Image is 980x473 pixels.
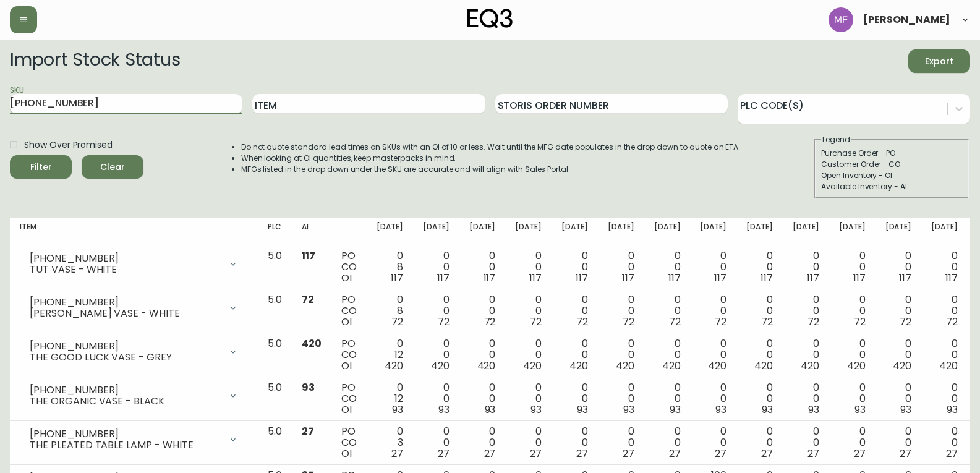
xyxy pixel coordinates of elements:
[459,218,506,245] th: [DATE]
[821,181,962,192] div: Available Inventory - AI
[899,271,911,285] span: 117
[258,333,292,377] td: 5.0
[939,359,958,373] span: 420
[931,382,958,415] div: 0 0
[793,250,819,284] div: 0 0
[821,159,962,170] div: Customer Order - CO
[258,218,292,245] th: PLC
[931,250,958,284] div: 0 0
[853,271,866,285] span: 117
[341,403,352,417] span: OI
[467,9,513,28] img: logo
[893,359,911,373] span: 420
[30,341,221,352] div: [PHONE_NUMBER]
[30,396,221,407] div: THE ORGANIC VASE - BLACK
[523,359,542,373] span: 420
[715,315,726,329] span: 72
[821,148,962,159] div: Purchase Order - PO
[670,403,681,417] span: 93
[885,382,912,415] div: 0 0
[569,359,588,373] span: 420
[469,250,496,284] div: 0 0
[484,315,496,329] span: 72
[654,294,681,328] div: 0 0
[341,271,352,285] span: OI
[377,382,403,415] div: 0 12
[623,446,634,461] span: 27
[469,426,496,459] div: 0 0
[367,218,413,245] th: [DATE]
[900,446,911,461] span: 27
[608,338,634,372] div: 0 0
[341,315,352,329] span: OI
[561,426,588,459] div: 0 0
[515,382,542,415] div: 0 0
[946,446,958,461] span: 27
[341,250,357,284] div: PO CO
[576,446,588,461] span: 27
[20,294,248,322] div: [PHONE_NUMBER][PERSON_NAME] VASE - WHITE
[292,218,331,245] th: AI
[377,250,403,284] div: 0 8
[552,218,598,245] th: [DATE]
[700,382,726,415] div: 0 0
[577,403,588,417] span: 93
[863,15,950,25] span: [PERSON_NAME]
[30,440,221,451] div: THE PLEATED TABLE LAMP - WHITE
[839,382,866,415] div: 0 0
[341,446,352,461] span: OI
[20,382,248,409] div: [PHONE_NUMBER]THE ORGANIC VASE - BLACK
[576,271,588,285] span: 117
[700,294,726,328] div: 0 0
[746,426,773,459] div: 0 0
[469,338,496,372] div: 0 0
[839,338,866,372] div: 0 0
[715,446,726,461] span: 27
[847,359,866,373] span: 420
[654,426,681,459] div: 0 0
[885,426,912,459] div: 0 0
[821,134,851,145] legend: Legend
[485,403,496,417] span: 93
[423,426,450,459] div: 0 0
[377,338,403,372] div: 0 12
[515,250,542,284] div: 0 0
[341,294,357,328] div: PO CO
[341,382,357,415] div: PO CO
[746,338,773,372] div: 0 0
[515,294,542,328] div: 0 0
[302,249,315,263] span: 117
[30,297,221,308] div: [PHONE_NUMBER]
[839,426,866,459] div: 0 0
[945,271,958,285] span: 117
[377,426,403,459] div: 0 3
[746,250,773,284] div: 0 0
[885,294,912,328] div: 0 0
[241,164,741,175] li: MFGs listed in the drop down under the SKU are accurate and will align with Sales Portal.
[821,170,962,181] div: Open Inventory - OI
[423,382,450,415] div: 0 0
[391,446,403,461] span: 27
[392,403,403,417] span: 93
[302,292,314,307] span: 72
[30,428,221,440] div: [PHONE_NUMBER]
[623,315,634,329] span: 72
[30,264,221,275] div: TUT VASE - WHITE
[854,446,866,461] span: 27
[302,336,322,351] span: 420
[608,294,634,328] div: 0 0
[423,294,450,328] div: 0 0
[438,446,450,461] span: 27
[839,294,866,328] div: 0 0
[876,218,922,245] th: [DATE]
[561,382,588,415] div: 0 0
[30,253,221,264] div: [PHONE_NUMBER]
[30,385,221,396] div: [PHONE_NUMBER]
[908,49,970,73] button: Export
[437,271,450,285] span: 117
[341,426,357,459] div: PO CO
[561,338,588,372] div: 0 0
[423,250,450,284] div: 0 0
[793,294,819,328] div: 0 0
[258,421,292,465] td: 5.0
